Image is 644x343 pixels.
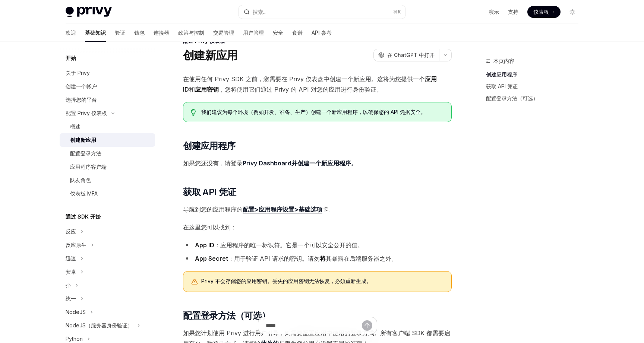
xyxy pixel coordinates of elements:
a: 欢迎 [66,24,76,42]
a: 演示 [489,8,499,16]
font: 应用程序客户端 [70,163,107,170]
a: 基础知识 [85,24,106,42]
a: 交易管理 [213,24,234,42]
a: 仪表板 [527,6,561,18]
a: 配置登录方法（可选） [486,92,584,104]
font: 演示 [489,9,499,15]
a: 安全 [273,24,283,42]
font: ：应用程序的唯一标识符。它是一个可以安全公开的值。 [214,241,363,249]
button: 在 ChatGPT 中打开 [373,49,439,61]
a: API 参考 [312,24,332,42]
font: 安卓 [66,269,76,275]
font: 安全 [273,29,283,36]
font: Privy 不会存储您的应用密钥。丢失的应用密钥无法恢复，必须重新生成。 [201,278,372,284]
img: 灯光标志 [66,7,112,17]
a: 配置>应用程序设置>基础选项 [243,206,322,213]
font: 队友角色 [70,177,91,183]
font: 卡。 [322,206,334,213]
a: Privy Dashboard并创建一个新应用程序。 [243,159,357,167]
font: 获取 API 凭证 [183,187,236,197]
font: 请登录 [225,159,243,167]
font: 在 ChatGPT 中打开 [387,52,435,58]
font: 获取 API 凭证 [486,83,518,89]
font: 统一 [66,295,76,302]
font: 关于 Privy [66,70,90,76]
a: 配置登录方法 [60,147,155,160]
font: ⌘ [393,9,398,15]
button: 切换暗模式 [566,6,578,18]
font: K [398,9,401,15]
font: ，您将使用它们通过 Privy 的 API 对您的应用进行身份验证。 [219,86,382,93]
a: 获取 API 凭证 [486,80,584,92]
font: 创建应用程序 [486,71,517,77]
a: 钱包 [134,24,145,42]
font: 将 [320,255,326,262]
font: 连接器 [154,29,169,36]
font: 配置登录方法 [70,150,101,156]
button: 发送消息 [362,320,372,331]
font: 创建应用程序 [183,140,235,151]
font: 配置 Privy 仪表板 [66,110,107,116]
a: 概述 [60,120,155,133]
a: 关于 Privy [60,66,155,80]
a: 用户管理 [243,24,264,42]
font: 创建一个帐户 [66,83,97,89]
font: 创建新应用 [183,48,237,62]
font: 交易管理 [213,29,234,36]
font: 扑 [66,282,71,288]
font: App Secret [195,255,228,262]
font: 钱包 [134,29,145,36]
font: 仪表板 [533,9,549,15]
a: 队友角色 [60,174,155,187]
font: 应用密钥 [195,86,219,93]
font: Python [66,336,83,342]
font: 基础知识 [85,29,106,36]
font: Privy Dashboard并创建一个新应用程序。 [243,159,357,167]
font: 仪表板 MFA [70,190,98,197]
font: 迅速 [66,255,76,261]
font: API 参考 [312,29,332,36]
font: 政策与控制 [178,29,204,36]
font: 创建新应用 [70,137,96,143]
font: ：用于验证 API 请求的密钥。请勿 [228,255,320,262]
a: 选择您的平台 [60,93,155,107]
font: 和 [189,86,195,93]
a: 创建一个帐户 [60,80,155,93]
font: 欢迎 [66,29,76,36]
font: 其暴露在后端服务器之外。 [326,255,397,262]
font: 导航到您的应用程序的 [183,206,243,213]
font: 反应 [66,228,76,235]
a: 连接器 [154,24,169,42]
font: 选择您的平台 [66,96,97,103]
font: 在使用任何 Privy SDK 之前，您需要在 Privy 仪表盘中创建一个新应用。这将为您提供一个 [183,75,425,83]
font: 食谱 [292,29,303,36]
font: 我们建议为每个环境（例如开发、准备、生产）创建一个新应用程序，以确保您的 API 凭据安全。 [201,109,426,115]
button: 搜索...⌘K [239,5,405,19]
font: 配置登录方法（可选） [183,310,270,321]
svg: 警告 [191,278,198,286]
font: 概述 [70,123,80,130]
font: App ID [195,241,214,249]
font: NodeJS [66,309,86,315]
a: 应用程序客户端 [60,160,155,174]
a: 验证 [115,24,125,42]
font: 如果您还没有， [183,159,225,167]
a: 支持 [508,8,518,16]
font: 配置登录方法（可选） [486,95,538,101]
font: 通过 SDK 开始 [66,213,101,220]
a: 食谱 [292,24,303,42]
font: 验证 [115,29,125,36]
font: 本页内容 [493,58,514,64]
font: 搜索... [253,9,266,15]
svg: 提示 [191,109,196,116]
a: 创建应用程序 [486,69,584,80]
font: 反应原生 [66,242,86,248]
font: 用户管理 [243,29,264,36]
font: 支持 [508,9,518,15]
font: 在这里您可以找到： [183,223,237,231]
font: NodeJS（服务器身份验证） [66,322,133,328]
font: 开始 [66,55,76,61]
a: 政策与控制 [178,24,204,42]
a: 仪表板 MFA [60,187,155,200]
